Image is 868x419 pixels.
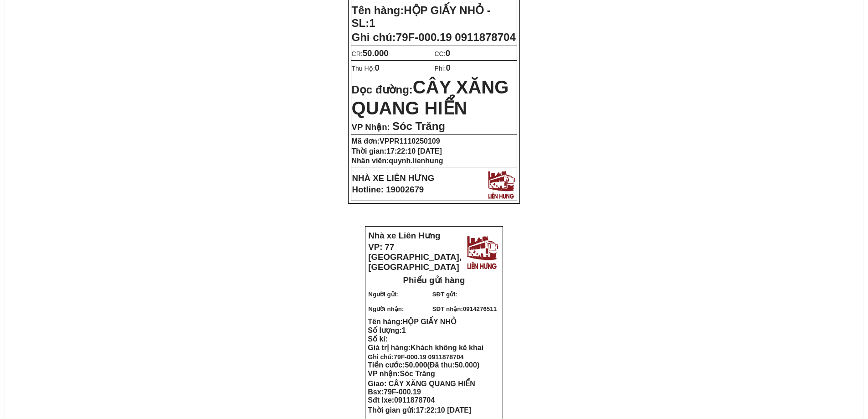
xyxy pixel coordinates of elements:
strong: Người nhận: [368,305,404,312]
span: (Đã thu: [427,361,480,369]
strong: Bsx: [368,388,421,396]
span: HỘP GIẤY NHỎ [403,318,457,326]
strong: VP: 77 [GEOGRAPHIC_DATA], [GEOGRAPHIC_DATA] [368,242,462,272]
span: 0914276511 [463,305,497,312]
span: VPPR1110250109 [380,137,440,145]
span: 79F-000.19 0911878704 [396,31,516,43]
strong: Số lượng: [368,326,406,334]
strong: Sđt người nhận: [4,67,70,76]
strong: Sđt: [4,26,18,34]
strong: NHÀ XE LIÊN HƯNG [352,173,435,183]
span: CC: [435,50,451,57]
span: Thời gian gửi: [368,406,471,414]
strong: Hotline: 19002679 [352,185,424,194]
span: 1 [369,17,375,29]
strong: Mã đơn: [352,137,440,145]
span: CR: [352,50,389,57]
span: 50.000) [455,361,479,369]
strong: Ghi chú: [368,353,463,361]
span: Sóc Trăng [400,370,435,378]
span: VP Nhận: [352,122,390,132]
strong: Giá trị hàng: [368,344,483,352]
span: 17:22:10 [DATE] [416,406,472,414]
span: VP [PERSON_NAME] [4,9,65,25]
span: 17:22:10 [DATE] [386,147,442,155]
strong: Tiền cước: [368,361,479,369]
span: Phí: [435,65,451,72]
strong: Sđt người gửi: [4,46,62,55]
strong: Số kí: [368,335,388,343]
img: logo [99,4,133,39]
strong: Người gửi: [368,291,398,298]
img: logo [464,233,500,270]
span: 0914276511 [70,67,117,76]
span: 0 [375,63,380,72]
span: 0 [446,48,450,58]
img: logo [485,168,517,200]
span: Khách không kê khai [411,344,483,352]
span: 50.000 [405,361,427,369]
span: 79F-000.19 [384,388,421,396]
span: CÂY XĂNG QUANG HIỂN [352,77,509,118]
strong: Phiếu gửi hàng [403,275,465,285]
strong: Tên hàng: [352,4,491,29]
strong: VP nhận: [368,370,435,378]
strong: Dọc đường: [352,83,509,117]
strong: SĐT gửi: [432,291,457,298]
span: 50.000 [363,48,389,58]
strong: Thời gian: [352,147,442,155]
span: 79F-000.19 0911878704 [394,353,463,361]
strong: Văn phòng: [4,9,65,25]
strong: Nhà xe Liên Hưng [368,231,440,240]
span: Sóc Trăng [392,120,445,132]
span: 0911878704 [394,396,435,404]
strong: Tên hàng: [368,318,457,326]
strong: Sđt lxe: [368,396,435,404]
span: HỘP GIẤY NHỎ - SL: [352,4,491,29]
span: 0 [446,63,450,72]
span: 1 [402,326,406,334]
span: Ghi chú: [352,31,516,43]
span: Giao: CÂY XĂNG QUANG HIỂN [368,380,475,388]
strong: SĐT nhận: [432,305,497,312]
span: quynh.lienhung [389,157,443,165]
span: Thu Hộ: [352,65,380,72]
strong: Nhân viên: [352,157,443,165]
